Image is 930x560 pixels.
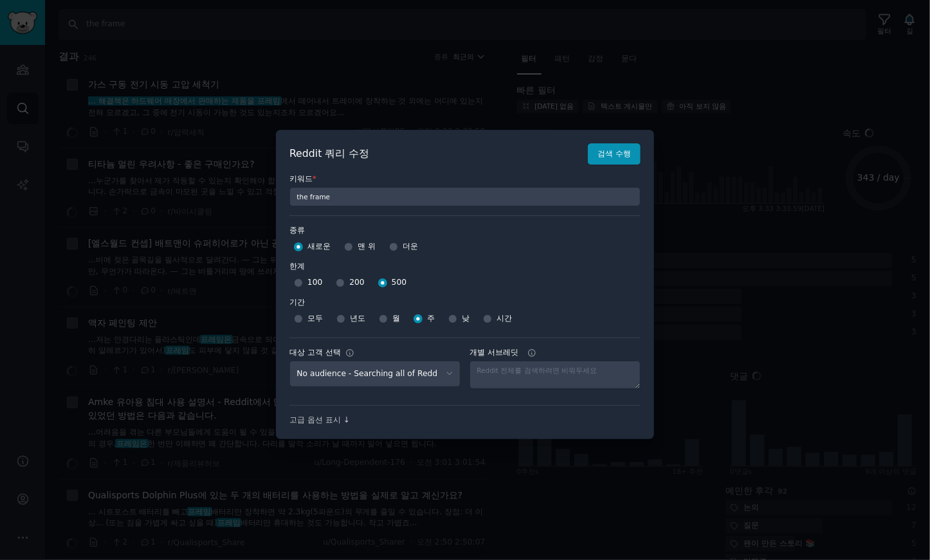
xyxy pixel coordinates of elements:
[350,314,365,323] font: 년도
[349,278,364,287] font: 200
[392,314,400,323] font: 월
[358,242,376,251] font: 맨 위
[427,314,435,323] font: 주
[289,147,370,159] font: Reddit 쿼리 수정
[403,242,418,251] font: 더운
[597,149,631,158] font: 검색 수행
[289,174,313,183] font: 키워드
[289,298,305,307] font: 기간
[289,226,305,235] font: 종류
[307,242,331,251] font: 새로운
[289,262,305,271] font: 한계
[392,278,406,287] font: 500
[588,143,641,165] button: 검색 수행
[470,348,518,357] font: 개별 서브레딧
[289,187,641,206] input: Reddit에서 검색할 키워드
[289,348,341,357] font: 대상 고객 선택
[289,415,350,424] font: 고급 옵션 표시 ↓
[307,278,322,287] font: 100
[462,314,470,323] font: 낮
[307,314,323,323] font: 모두
[497,314,512,323] font: 시간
